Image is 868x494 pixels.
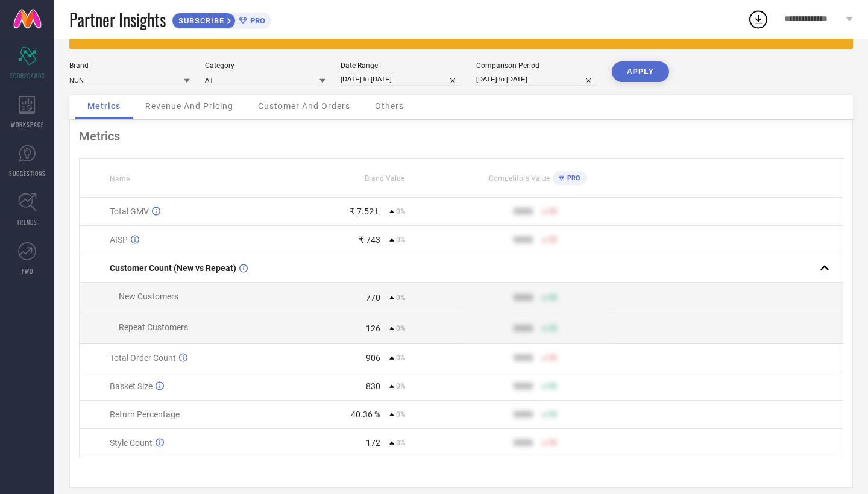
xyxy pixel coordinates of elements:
div: 9999 [514,293,533,302]
div: 126 [366,324,380,333]
span: 0% [396,207,406,216]
span: 0% [396,354,406,362]
span: 0% [396,410,406,419]
div: 830 [366,381,380,391]
span: PRO [564,174,580,182]
span: Customer And Orders [258,101,350,111]
div: Open download list [747,8,769,30]
div: Comparison Period [476,61,597,70]
span: SUGGESTIONS [9,169,46,178]
span: 50 [549,324,557,333]
span: 50 [549,207,557,216]
div: 9999 [514,324,533,333]
button: APPLY [612,61,669,82]
input: Select date range [341,73,461,86]
a: SUBSCRIBEPRO [172,10,271,29]
span: SCORECARDS [10,71,45,80]
div: 9999 [514,235,533,245]
span: 0% [396,293,406,302]
span: SUBSCRIBE [172,16,227,25]
span: New Customers [119,292,178,301]
span: Brand Value [365,174,404,183]
span: 0% [396,382,406,390]
div: 40.36 % [351,410,380,419]
span: Basket Size [110,381,153,391]
span: Metrics [87,101,121,111]
span: 50 [549,410,557,419]
div: ₹ 743 [359,235,380,245]
span: TRENDS [17,217,37,227]
span: Total Order Count [110,353,176,363]
span: Style Count [110,438,153,448]
div: Date Range [341,61,461,70]
span: Customer Count (New vs Repeat) [110,263,236,273]
span: 50 [549,382,557,390]
span: 0% [396,236,406,244]
div: 770 [366,293,380,302]
div: 9999 [514,381,533,391]
span: Others [375,101,404,111]
span: Competitors Value [489,174,550,183]
div: 9999 [514,207,533,216]
div: 172 [366,438,380,448]
div: Category [205,61,325,70]
span: Repeat Customers [119,322,188,332]
span: Total GMV [110,207,149,216]
span: 50 [549,236,557,244]
div: 906 [366,353,380,363]
span: Name [110,175,130,183]
span: WORKSPACE [11,120,44,129]
span: Partner Insights [69,7,166,32]
div: ₹ 7.52 L [350,207,380,216]
span: 50 [549,354,557,362]
span: 0% [396,324,406,333]
span: 0% [396,439,406,447]
span: AISP [110,235,128,245]
span: Revenue And Pricing [145,101,233,111]
div: 9999 [514,438,533,448]
div: Metrics [79,129,843,143]
div: 9999 [514,353,533,363]
span: 50 [549,293,557,302]
div: 9999 [514,410,533,419]
span: PRO [247,16,265,25]
span: 50 [549,439,557,447]
span: FWD [22,266,33,275]
span: Return Percentage [110,410,180,419]
div: Brand [69,61,190,70]
input: Select comparison period [476,73,597,86]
